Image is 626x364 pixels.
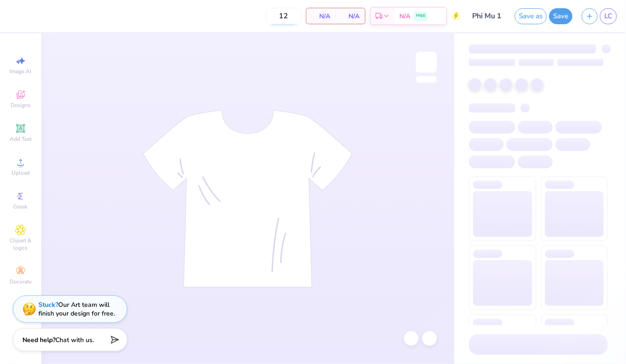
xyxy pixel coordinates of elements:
button: Save as [515,8,547,24]
span: N/A [341,11,359,21]
strong: Need help? [22,336,55,344]
button: Save [549,8,572,24]
span: Image AI [10,68,32,75]
span: Decorate [10,278,32,285]
a: LC [600,8,617,24]
span: Greek [14,203,28,210]
span: Upload [11,169,30,177]
span: Clipart & logos [5,237,37,252]
span: Designs [11,102,31,109]
span: Add Text [10,135,32,143]
span: Chat with us. [55,336,94,344]
span: LC [604,11,612,21]
span: FREE [416,13,425,19]
input: Untitled Design [465,7,510,25]
input: – – [266,8,301,24]
span: N/A [312,11,330,21]
div: Our Art team will finish your design for free. [38,300,115,318]
strong: Stuck? [38,300,58,309]
span: N/A [399,11,410,21]
img: tee-skeleton.svg [143,110,353,288]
